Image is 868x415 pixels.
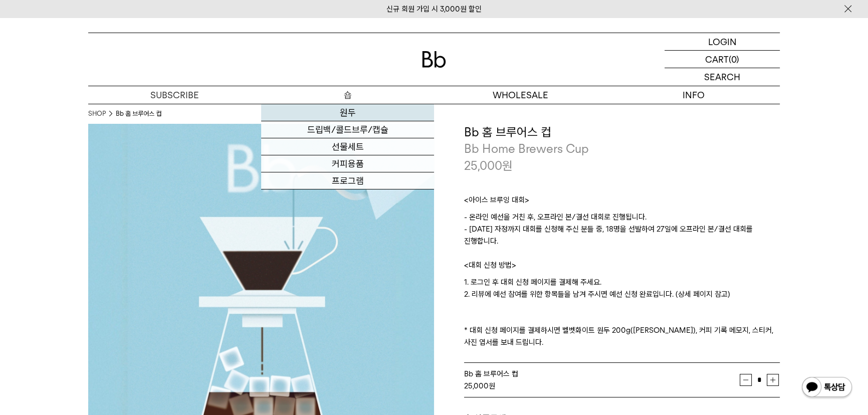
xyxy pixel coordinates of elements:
[88,86,261,104] a: SUBSCRIBE
[261,172,434,189] a: 프로그램
[607,86,780,104] p: INFO
[801,376,853,400] img: 카카오톡 채널 1:1 채팅 버튼
[729,51,739,68] p: (0)
[708,33,737,50] p: LOGIN
[464,369,518,378] span: Bb 홈 브루어스 컵
[464,194,780,211] p: <아이스 브루잉 대회>
[464,259,780,276] p: <대회 신청 방법>
[422,51,446,68] img: 로고
[261,138,434,155] a: 선물세트
[464,140,780,157] p: Bb Home Brewers Cup
[88,109,106,119] a: SHOP
[261,104,434,121] a: 원두
[767,374,779,386] button: 증가
[665,51,780,68] a: CART (0)
[665,33,780,51] a: LOGIN
[464,157,513,174] p: 25,000
[705,51,729,68] p: CART
[464,380,740,392] div: 원
[386,5,482,14] a: 신규 회원 가입 시 3,000원 할인
[261,155,434,172] a: 커피용품
[740,374,752,386] button: 감소
[116,109,161,119] li: Bb 홈 브루어스 컵
[464,381,489,390] strong: 25,000
[464,276,780,348] p: 1. 로그인 후 대회 신청 페이지를 결제해 주세요. 2. 리뷰에 예선 참여를 위한 항목들을 남겨 주시면 예선 신청 완료입니다. (상세 페이지 참고) * 대회 신청 페이지를 결...
[704,68,740,86] p: SEARCH
[464,211,780,259] p: - 온라인 예선을 거친 후, 오프라인 본/결선 대회로 진행됩니다. - [DATE] 자정까지 대회를 신청해 주신 분들 중, 18명을 선발하여 27일에 오프라인 본/결선 대회를 ...
[464,124,780,141] h3: Bb 홈 브루어스 컵
[434,86,607,104] p: WHOLESALE
[502,158,513,173] span: 원
[261,86,434,104] a: 숍
[261,121,434,138] a: 드립백/콜드브루/캡슐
